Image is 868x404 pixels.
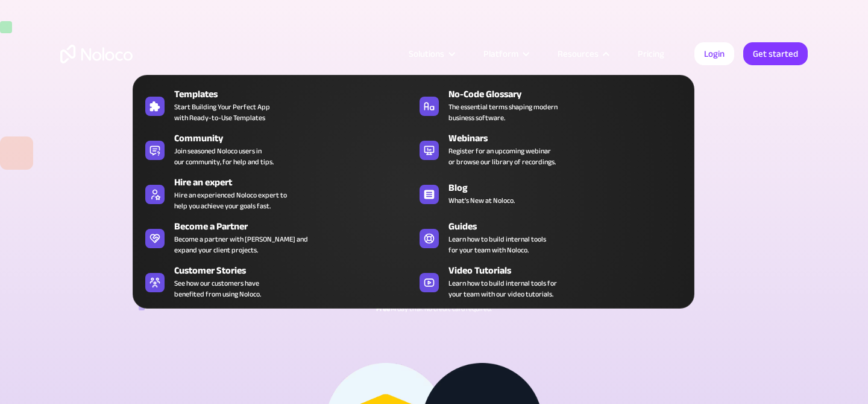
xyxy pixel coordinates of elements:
a: Hire an expertHire an experienced Noloco expert tohelp you achieve your goals fast. [139,173,414,214]
a: BlogWhat's New at Noloco. [414,173,688,214]
div: Webinars [448,131,693,146]
div: Resources [558,46,599,62]
a: Video TutorialsLearn how to build internal tools foryour team with our video tutorials. [414,261,688,302]
div: Templates [174,87,419,101]
a: No-Code GlossaryThe essential terms shaping modernbusiness software. [414,85,688,126]
div: 14 day trial. No credit card required. [376,301,492,316]
div: Become a Partner [174,219,419,234]
span: The essential terms shaping modern business software. [448,101,558,123]
a: Get started [743,42,808,65]
a: Login [694,42,734,65]
a: Customer StoriesSee how our customers havebenefited from using Noloco. [139,261,414,302]
div: Hire an experienced Noloco expert to help you achieve your goals fast. [174,190,287,211]
a: TemplatesStart Building Your Perfect Appwith Ready-to-Use Templates [139,85,414,126]
a: WebinarsRegister for an upcoming webinaror browse our library of recordings. [414,129,688,170]
div: Video Tutorials [448,263,693,278]
div: Solutions [409,46,444,62]
div: Platform [483,46,518,62]
nav: Resources [133,58,694,309]
div: Blog [448,181,693,195]
span: What's New at Noloco. [448,195,515,206]
strong: Free [376,302,390,315]
div: Solutions [394,46,468,62]
div: Community [174,131,419,146]
div: Resources [542,46,623,62]
div: Customer Stories [174,263,419,278]
a: GuidesLearn how to build internal toolsfor your team with Noloco. [414,217,688,258]
div: Become a partner with [PERSON_NAME] and expand your client projects. [174,234,308,255]
div: Platform [468,46,542,62]
span: Start Building Your Perfect App with Ready-to-Use Templates [174,101,270,123]
span: Register for an upcoming webinar or browse our library of recordings. [448,146,556,167]
div: No-Code Glossary [448,87,693,101]
div: Hire an expert [174,175,419,190]
span: See how our customers have benefited from using Noloco. [174,278,261,300]
span: Join seasoned Noloco users in our community, for help and tips. [174,146,274,167]
div: Guides [448,219,693,234]
span: Learn how to build internal tools for your team with our video tutorials. [448,278,557,300]
a: Pricing [623,46,679,62]
a: Become a PartnerBecome a partner with [PERSON_NAME] andexpand your client projects. [139,217,414,258]
a: home [60,45,133,63]
a: CommunityJoin seasoned Noloco users inour community, for help and tips. [139,129,414,170]
span: Learn how to build internal tools for your team with Noloco. [448,234,546,255]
